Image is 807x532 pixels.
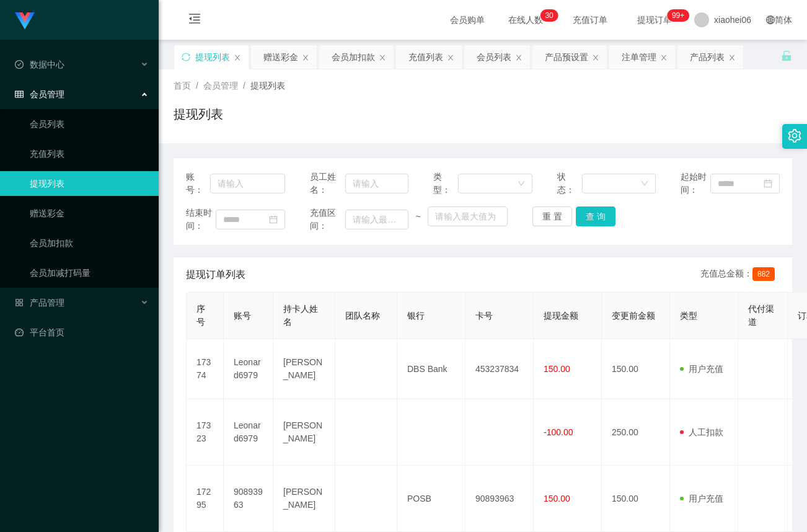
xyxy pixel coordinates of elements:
[622,45,656,69] div: 注单管理
[748,304,774,327] span: 代付渠道
[752,267,775,281] span: 882
[602,399,670,466] td: 250.00
[224,399,273,466] td: Leonard6979
[680,494,723,503] span: 用户充值
[186,171,210,197] span: 账号：
[210,174,285,193] input: 请输入
[30,112,149,136] a: 会员列表
[15,60,64,69] span: 数据中心
[196,81,198,91] span: /
[465,466,534,532] td: 90893963
[407,311,425,321] span: 银行
[502,16,549,24] span: 在线人数
[408,210,428,223] span: ~
[545,45,588,69] div: 产品预设置
[196,304,205,327] span: 序号
[174,1,216,40] i: 图标: menu-fold
[788,129,801,143] i: 图标: setting
[465,339,534,399] td: 453237834
[700,267,780,282] div: 充值总金额：
[660,54,668,61] i: 图标: close
[195,45,230,69] div: 提现列表
[30,201,149,226] a: 赠送彩金
[15,298,64,308] span: 产品管理
[680,311,697,321] span: 类型
[540,9,558,22] sup: 30
[447,54,454,61] i: 图标: close
[174,105,223,123] h1: 提现列表
[557,171,582,197] span: 状态：
[408,45,443,69] div: 充值列表
[310,171,346,197] span: 员工姓名：
[631,16,678,24] span: 提现订单
[15,89,64,99] span: 会员管理
[182,53,190,61] i: 图标: sync
[310,206,346,233] span: 充值区间：
[15,90,24,99] i: 图标: table
[680,364,723,374] span: 用户充值
[243,81,245,91] span: /
[680,427,723,437] span: 人工扣款
[545,9,549,22] p: 3
[433,171,458,197] span: 类型：
[397,339,465,399] td: DBS Bank
[477,45,511,69] div: 会员列表
[224,466,273,532] td: 90893963
[428,206,508,226] input: 请输入最大值为
[576,206,615,226] button: 查 询
[187,399,224,466] td: 17323
[203,81,238,91] span: 会员管理
[544,311,578,321] span: 提现金额
[544,494,570,503] span: 150.00
[781,50,792,61] i: 图标: unlock
[187,339,224,399] td: 17374
[302,54,309,61] i: 图标: close
[250,81,285,91] span: 提现列表
[30,141,149,166] a: 充值列表
[174,81,191,91] span: 首页
[549,9,553,22] p: 0
[544,364,570,374] span: 150.00
[379,54,386,61] i: 图标: close
[764,179,772,188] i: 图标: calendar
[667,9,689,22] sup: 971
[345,210,408,229] input: 请输入最小值为
[690,45,725,69] div: 产品列表
[515,54,523,61] i: 图标: close
[30,260,149,285] a: 会员加减打码量
[234,311,251,321] span: 账号
[186,267,245,282] span: 提现订单列表
[728,54,736,61] i: 图标: close
[332,45,375,69] div: 会员加扣款
[345,174,408,193] input: 请输入
[30,171,149,196] a: 提现列表
[641,180,648,188] i: 图标: down
[269,215,278,224] i: 图标: calendar
[273,399,335,466] td: [PERSON_NAME]
[15,320,149,345] a: 图标: dashboard平台首页
[592,54,599,61] i: 图标: close
[224,339,273,399] td: Leonard6979
[544,427,573,437] span: -100.00
[532,206,572,226] button: 重 置
[518,180,525,188] i: 图标: down
[186,206,216,233] span: 结束时间：
[273,466,335,532] td: [PERSON_NAME]
[273,339,335,399] td: [PERSON_NAME]
[15,60,24,69] i: 图标: check-circle-o
[234,54,241,61] i: 图标: close
[283,304,318,327] span: 持卡人姓名
[15,298,24,307] i: 图标: appstore-o
[567,16,614,24] span: 充值订单
[612,311,655,321] span: 变更前金额
[475,311,493,321] span: 卡号
[602,339,670,399] td: 150.00
[766,16,775,24] i: 图标: global
[397,466,465,532] td: POSB
[263,45,298,69] div: 赠送彩金
[15,12,35,30] img: logo.9652507e.png
[187,466,224,532] td: 17295
[345,311,380,321] span: 团队名称
[681,171,710,197] span: 起始时间：
[30,231,149,255] a: 会员加扣款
